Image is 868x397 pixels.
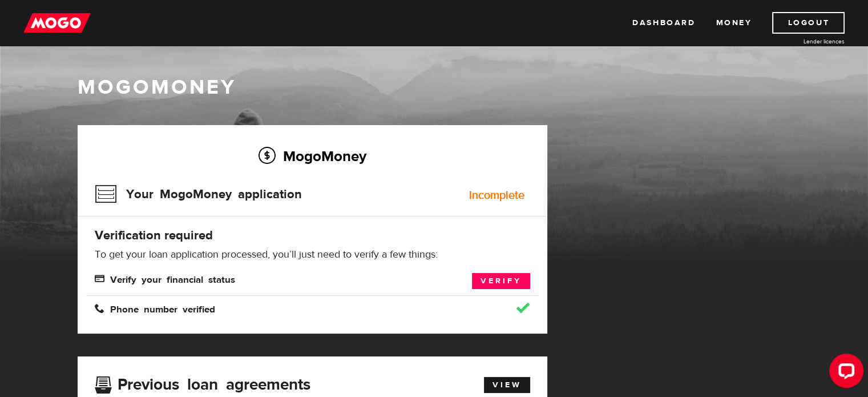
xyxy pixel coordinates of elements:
[716,12,752,34] a: Money
[472,273,530,289] a: Verify
[95,375,310,390] h3: Previous loan agreements
[95,303,215,313] span: Phone number verified
[23,12,91,34] img: mogo_logo-11ee424be714fa7cbb0f0f49df9e16ec.png
[95,179,302,209] h3: Your MogoMoney application
[484,377,530,393] a: View
[95,248,530,262] p: To get your loan application processed, you’ll just need to verify a few things:
[95,274,235,283] span: Verify your financial status
[95,144,530,168] h2: MogoMoney
[772,12,845,34] a: Logout
[632,12,695,34] a: Dashboard
[78,75,791,99] h1: MogoMoney
[820,349,868,397] iframe: LiveChat chat widget
[95,227,530,243] h4: Verification required
[469,190,524,201] div: Incomplete
[759,37,845,46] a: Lender licences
